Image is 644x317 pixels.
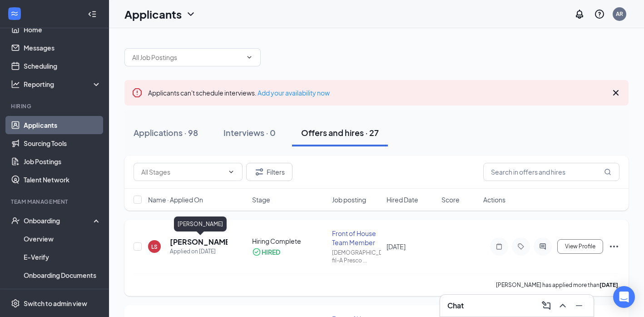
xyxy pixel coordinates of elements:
button: Minimize [572,298,586,313]
span: [DATE] [386,242,406,251]
a: Activity log [24,284,101,302]
div: Applications · 98 [134,127,198,138]
span: Stage [252,195,270,204]
a: Applicants [24,116,101,134]
h5: [PERSON_NAME] [170,237,228,247]
a: Job Postings [24,152,101,171]
svg: ChevronDown [185,9,196,20]
svg: ComposeMessage [541,300,552,311]
div: LS [151,243,158,251]
b: [DATE] [599,282,618,288]
input: Search in offers and hires [483,163,619,181]
div: Hiring [11,102,99,110]
a: Talent Network [24,171,101,189]
svg: Collapse [88,10,97,19]
a: Home [24,20,101,39]
svg: ChevronDown [246,54,253,61]
svg: Note [494,243,505,250]
h1: Applicants [124,6,182,22]
svg: ChevronDown [228,168,235,176]
svg: Minimize [574,300,585,311]
div: [DEMOGRAPHIC_DATA]-fil-A Presco ... [332,249,381,264]
svg: WorkstreamLogo [10,9,19,18]
span: View Profile [565,243,595,250]
div: [PERSON_NAME] [174,216,227,231]
svg: QuestionInfo [594,9,605,20]
div: HIRED [262,247,280,257]
span: Name · Applied On [148,195,203,204]
svg: Cross [610,87,621,98]
h3: Chat [447,301,464,311]
span: Score [441,195,460,204]
div: AR [616,10,623,18]
svg: Notifications [574,9,585,20]
div: Team Management [11,198,99,206]
input: All Stages [141,167,224,177]
svg: ActiveChat [537,243,548,250]
svg: Error [132,87,143,98]
a: Onboarding Documents [24,266,101,284]
div: Applied on [DATE] [170,247,228,256]
svg: Filter [254,166,265,177]
svg: ChevronUp [557,300,568,311]
a: E-Verify [24,248,101,266]
span: Hired Date [386,195,418,204]
a: Messages [24,39,101,57]
a: Add your availability now [258,89,330,97]
button: View Profile [557,239,603,254]
div: Reporting [24,80,102,89]
div: Hiring Complete [252,236,326,246]
svg: MagnifyingGlass [604,168,611,176]
p: [PERSON_NAME] has applied more than . [496,281,619,289]
svg: Analysis [11,80,20,89]
button: ChevronUp [555,298,570,313]
button: Filter Filters [246,163,292,181]
span: Actions [483,195,505,204]
svg: Settings [11,299,20,308]
a: Sourcing Tools [24,134,101,152]
div: Open Intercom Messenger [613,286,635,308]
span: Job posting [332,195,366,204]
div: Offers and hires · 27 [301,127,379,138]
button: ComposeMessage [539,298,554,313]
a: Scheduling [24,57,101,75]
svg: Ellipses [609,241,619,252]
a: Overview [24,230,101,248]
div: Interviews · 0 [223,127,276,138]
span: Applicants can't schedule interviews. [148,89,330,97]
div: Onboarding [24,216,94,225]
div: Switch to admin view [24,299,87,308]
div: Front of House Team Member [332,229,381,247]
svg: Tag [515,243,526,250]
svg: UserCheck [11,216,20,225]
svg: CheckmarkCircle [252,247,261,257]
input: All Job Postings [132,52,242,62]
